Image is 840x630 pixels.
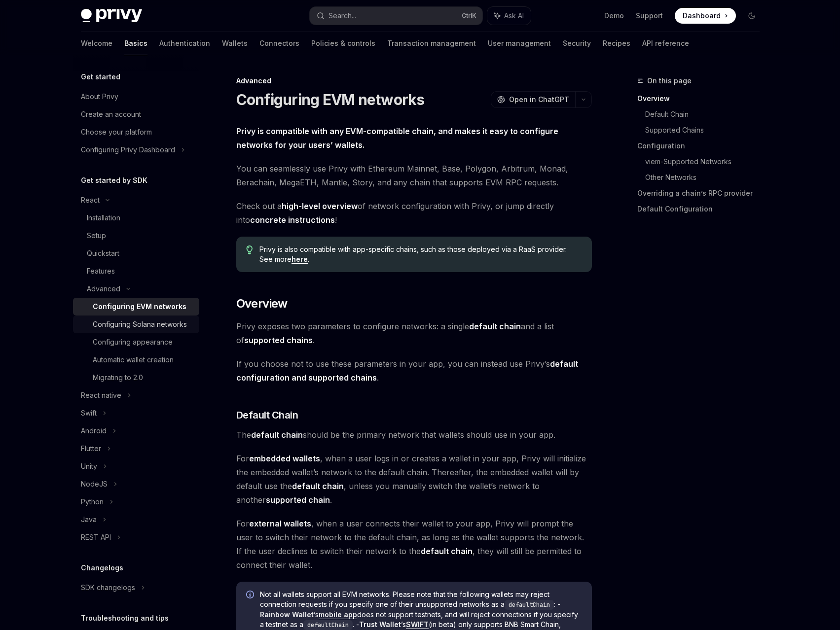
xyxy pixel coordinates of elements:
[246,591,256,600] svg: Info
[236,319,592,347] span: Privy exposes two parameters to configure networks: a single and a list of .
[73,209,199,227] a: Installation
[487,7,531,25] button: Ask AI
[310,7,482,25] button: Search...CtrlK
[93,336,173,348] div: Configuring appearance
[259,32,299,55] a: Connectors
[236,357,592,385] span: If you choose not to use these parameters in your app, you can instead use Privy’s .
[93,301,186,313] div: Configuring EVM networks
[73,369,199,386] a: Migrating to 2.0
[81,582,135,594] div: SDK changelogs
[81,144,175,156] div: Configuring Privy Dashboard
[236,452,592,507] span: For , when a user logs in or creates a wallet in your app, Privy will initialize the embedded wal...
[81,425,107,437] div: Android
[81,126,152,138] div: Choose your platform
[236,296,288,312] span: Overview
[505,600,554,610] code: defaultChain
[329,10,356,22] div: Search...
[93,372,143,384] div: Migrating to 2.0
[87,283,120,295] div: Advanced
[406,620,429,629] a: SWIFT
[292,255,308,264] a: here
[236,199,592,227] span: Check out a of network configuration with Privy, or jump directly into !
[266,495,330,505] a: supported chain
[87,212,120,224] div: Installation
[81,175,147,186] h5: Get started by SDK
[81,496,104,508] div: Python
[319,610,357,619] a: mobile app
[645,106,767,122] a: Default Chain
[637,185,767,201] a: Overriding a chain’s RPC provider
[292,481,344,491] strong: default chain
[637,91,767,106] a: Overview
[683,11,721,21] span: Dashboard
[159,32,210,55] a: Authentication
[563,32,591,55] a: Security
[81,71,120,83] h5: Get started
[259,245,582,264] span: Privy is also compatible with app-specific chains, such as those deployed via a RaaS provider. Se...
[637,138,767,154] a: Configuration
[81,194,100,206] div: React
[124,32,147,55] a: Basics
[462,12,476,20] span: Ctrl K
[642,32,689,55] a: API reference
[73,227,199,245] a: Setup
[260,610,314,619] strong: Rainbow Wallet
[81,514,97,525] div: Java
[744,8,760,24] button: Toggle dark mode
[87,247,119,259] div: Quickstart
[504,11,524,21] span: Ask AI
[645,122,767,138] a: Supported Chains
[81,9,142,23] img: dark logo
[236,76,592,86] div: Advanced
[311,32,375,55] a: Policies & controls
[246,245,253,254] svg: Tip
[491,91,575,108] button: Open in ChatGPT
[87,265,115,277] div: Features
[73,262,199,280] a: Features
[73,123,199,141] a: Choose your platform
[645,154,767,170] a: viem-Supported Networks
[251,430,303,440] strong: default chain
[488,32,551,55] a: User management
[73,333,199,351] a: Configuring appearance
[81,460,97,472] div: Unity
[250,215,335,225] a: concrete instructions
[236,428,592,442] span: The should be the primary network that wallets should use in your app.
[636,11,663,21] a: Support
[81,612,169,624] h5: Troubleshooting and tips
[645,170,767,185] a: Other Networks
[73,298,199,315] a: Configuring EVM networks
[81,562,123,574] h5: Changelogs
[81,407,97,419] div: Swift
[81,108,141,120] div: Create an account
[249,454,320,463] strong: embedded wallets
[359,620,401,629] strong: Trust Wallet
[81,389,121,401] div: React native
[604,11,624,21] a: Demo
[81,531,111,543] div: REST API
[73,88,199,105] a: About Privy
[675,8,736,24] a: Dashboard
[244,335,313,346] a: supported chains
[73,351,199,369] a: Automatic wallet creation
[282,201,358,211] a: high-level overview
[421,546,473,556] strong: default chain
[73,245,199,262] a: Quickstart
[236,517,592,572] span: For , when a user connects their wallet to your app, Privy will prompt the user to switch their n...
[236,91,425,108] h1: Configuring EVM networks
[73,315,199,333] a: Configuring Solana networks
[603,32,630,55] a: Recipes
[87,230,106,242] div: Setup
[93,318,187,330] div: Configuring Solana networks
[469,321,521,332] a: default chain
[81,91,118,103] div: About Privy
[222,32,248,55] a: Wallets
[81,32,112,55] a: Welcome
[81,478,108,490] div: NodeJS
[93,354,174,366] div: Automatic wallet creation
[509,95,569,105] span: Open in ChatGPT
[249,519,311,528] strong: external wallets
